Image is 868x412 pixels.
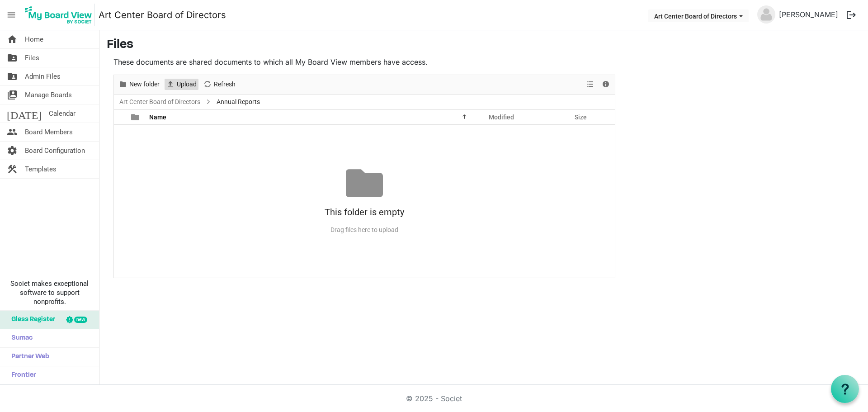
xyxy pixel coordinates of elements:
button: Details [600,79,612,90]
h3: Files [107,38,861,53]
span: Societ makes exceptional software to support nonprofits. [4,279,95,306]
a: [PERSON_NAME] [775,5,842,24]
span: menu [3,6,20,24]
button: Refresh [202,79,237,90]
span: folder_shared [7,49,18,67]
span: [DATE] [7,104,42,123]
span: Size [575,114,587,121]
div: View [583,75,598,94]
div: new [74,317,87,323]
span: Partner Web [7,348,49,366]
span: Calendar [49,104,75,123]
span: people [7,123,18,141]
div: New folder [115,75,163,94]
span: construction [7,160,18,178]
img: My Board View Logo [22,4,95,26]
span: Sumac [7,329,33,347]
div: Drag files here to upload [114,223,615,237]
button: Art Center Board of Directors dropdownbutton [648,9,749,22]
span: Name [149,114,166,121]
span: New folder [128,79,160,90]
button: View dropdownbutton [585,79,595,90]
button: logout [842,5,861,24]
span: Upload [176,79,198,90]
img: no-profile-picture.svg [757,5,775,24]
span: Glass Register [7,311,55,329]
a: © 2025 - Societ [406,394,462,403]
span: Board Members [25,123,73,141]
span: Frontier [7,366,36,384]
a: My Board View Logo [22,4,99,26]
span: Modified [489,114,514,121]
span: Refresh [213,79,236,90]
span: home [7,30,18,48]
span: Manage Boards [25,86,72,104]
span: Board Configuration [25,142,85,160]
span: Admin Files [25,67,61,85]
a: Art Center Board of Directors [118,96,202,108]
span: Files [25,49,39,67]
a: Art Center Board of Directors [99,6,226,24]
span: switch_account [7,86,18,104]
span: Home [25,30,43,48]
span: settings [7,142,18,160]
p: These documents are shared documents to which all My Board View members have access. [113,57,615,67]
button: New folder [117,79,161,90]
div: This folder is empty [114,202,615,223]
span: Annual Reports [215,96,262,108]
span: Templates [25,160,57,178]
div: Upload [163,75,200,94]
button: Upload [165,79,198,90]
div: Refresh [200,75,239,94]
div: Details [598,75,613,94]
span: folder_shared [7,67,18,85]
